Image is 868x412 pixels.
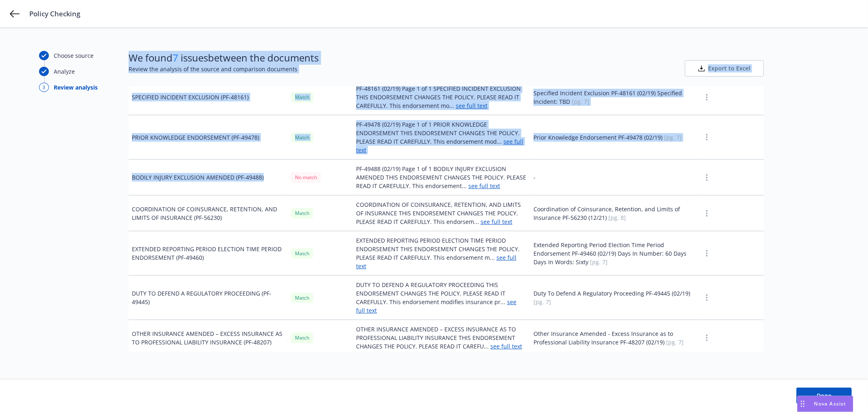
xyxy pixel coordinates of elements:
div: No match [291,172,321,182]
td: DUTY TO DEFEND A REGULATORY PROCEEDING THIS ENDORSEMENT CHANGES THE POLICY. PLEASE READ IT CAREFU... [353,276,530,320]
span: [pg. 7] [533,298,551,306]
div: Match [291,92,313,102]
td: COORDINATION OF COINSURANCE, RETENTION, AND LIMITS OF INSURANCE THIS ENDORSEMENT CHANGES THE POLI... [353,195,530,231]
span: Export to Excel [708,64,750,72]
a: see full text [356,298,516,314]
td: Prior Knowledge Endorsement PF-49478 (02/19) [530,115,699,160]
a: see full text [490,342,522,350]
td: Coordination of Coinsurance, Retention, and Limits of Insurance PF-56230 (12/21) [530,195,699,231]
td: PF-49478 (02/19) Page 1 of 1 PRIOR KNOWLEDGE ENDORSEMENT THIS ENDORSEMENT CHANGES THE POLICY. PLE... [353,115,530,160]
div: Drag to move [798,396,808,412]
button: Export to Excel [685,60,764,77]
div: Match [291,132,313,142]
td: COORDINATION OF COINSURANCE, RETENTION, AND LIMITS OF INSURANCE (PF-56230) [129,195,288,231]
td: EXTENDED REPORTING PERIOD ELECTION TIME PERIOD ENDORSEMENT THIS ENDORSEMENT CHANGES THE POLICY. P... [353,231,530,276]
td: EXTENDED REPORTING PERIOD ELECTION TIME PERIOD ENDORSEMENT (PF-49460) [129,231,288,276]
td: Duty To Defend A Regulatory Proceeding PF-49445 (02/19) [530,276,699,320]
td: OTHER INSURANCE AMENDED – EXCESS INSURANCE AS TO PROFESSIONAL LIABILITY INSURANCE THIS ENDORSEMEN... [353,320,530,356]
span: [pg. 7] [666,338,684,346]
a: see full text [356,254,516,270]
div: Choose source [54,51,94,60]
td: Other Insurance Amended - Excess Insurance as to Professional Liability Insurance PF-48207 (02/19) [530,320,699,356]
a: see full text [456,102,488,110]
td: Specified Incident Exclusion PF-48161 (02/19) Specified Incident: TBD [530,79,699,115]
td: BODILY INJURY EXCLUSION AMENDED (PF-49488) [129,160,288,195]
div: Analyze [54,67,75,76]
div: 3 [39,83,49,92]
td: Extended Reporting Period Election Time Period Endorsement PF-49460 (02/19) Days In Number: 60 Da... [530,231,699,276]
td: DUTY TO DEFEND A REGULATORY PROCEEDING (PF-49445) [129,276,288,320]
div: Match [291,208,313,218]
span: Done [817,392,831,399]
td: SPECIFIED INCIDENT EXCLUSION (PF-48161) [129,79,288,115]
a: see full text [356,138,523,154]
div: Review analysis [54,83,98,92]
td: - [530,160,699,195]
td: PRIOR KNOWLEDGE ENDORSEMENT (PF-49478) [129,115,288,160]
span: We found issues between the documents [129,51,319,65]
button: Nova Assist [797,396,853,412]
a: see full text [481,218,512,226]
div: Match [291,293,313,303]
div: Match [291,333,313,343]
span: [pg. 7] [572,98,589,105]
span: Review the analysis of the source and comparison documents [129,65,319,73]
div: Match [291,248,313,259]
span: [pg. 8] [608,214,626,221]
a: see full text [468,182,500,190]
span: [pg. 7] [590,258,608,266]
td: PF-48161 (02/19) Page 1 of 1 SPECIFIED INCIDENT EXCLUSION THIS ENDORSEMENT CHANGES THE POLICY. PL... [353,79,530,115]
td: PF-49488 (02/19) Page 1 of 1 BODILY INJURY EXCLUSION AMENDED THIS ENDORSEMENT CHANGES THE POLICY.... [353,160,530,195]
span: [pg. 7] [664,134,682,141]
span: 7 [173,51,178,64]
td: OTHER INSURANCE AMENDED – EXCESS INSURANCE AS TO PROFESSIONAL LIABILITY INSURANCE (PF-48207) [129,320,288,356]
button: Done [796,388,852,404]
span: Policy Checking [29,9,80,19]
span: Nova Assist [814,400,846,407]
